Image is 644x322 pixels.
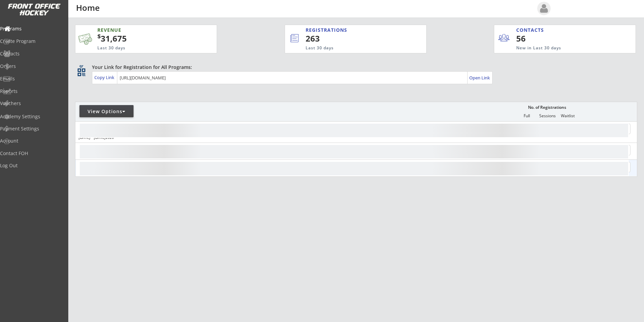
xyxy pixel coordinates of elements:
[306,45,399,51] div: Last 30 days
[557,114,578,118] div: Waitlist
[516,45,604,51] div: New in Last 30 days
[79,108,134,115] div: View Options
[469,75,491,81] div: Open Link
[516,27,547,33] div: CONTACTS
[517,114,537,118] div: Full
[97,27,185,33] div: REVENUE
[306,27,395,33] div: REGISTRATIONS
[537,114,557,118] div: Sessions
[306,33,404,44] div: 263
[469,73,491,82] a: Open Link
[79,135,182,140] div: [DATE] - [DATE]
[92,64,616,71] div: Your Link for Registration for All Programs:
[76,67,87,77] button: qr_code
[97,45,185,51] div: Last 30 days
[94,74,116,80] div: Copy Link
[106,135,114,140] em: 2026
[77,64,85,68] div: qr
[526,105,568,110] div: No. of Registrations
[97,33,196,44] div: 31,675
[516,33,558,44] div: 56
[97,32,101,40] sup: $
